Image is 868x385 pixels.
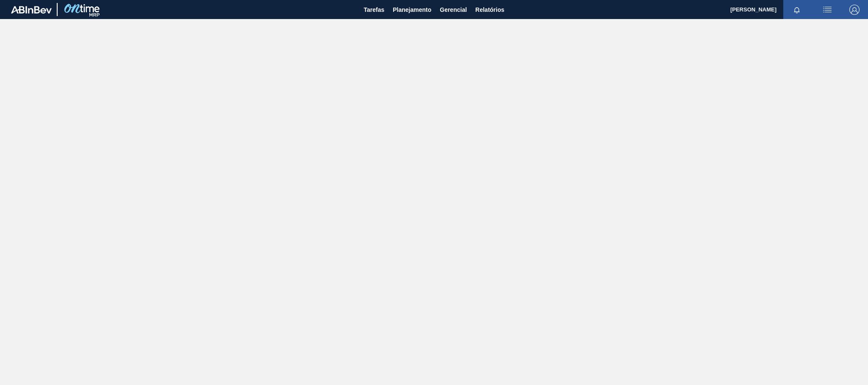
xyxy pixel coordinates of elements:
img: userActions [822,5,832,15]
img: TNhmsLtSVTkK8tSr43FrP2fwEKptu5GPRR3wAAAABJRU5ErkJggg== [11,6,52,14]
span: Planejamento [393,5,431,15]
span: Gerencial [440,5,467,15]
span: Relatórios [475,5,504,15]
img: Logout [849,5,860,15]
span: Tarefas [363,5,384,15]
button: Notificações [783,4,810,16]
